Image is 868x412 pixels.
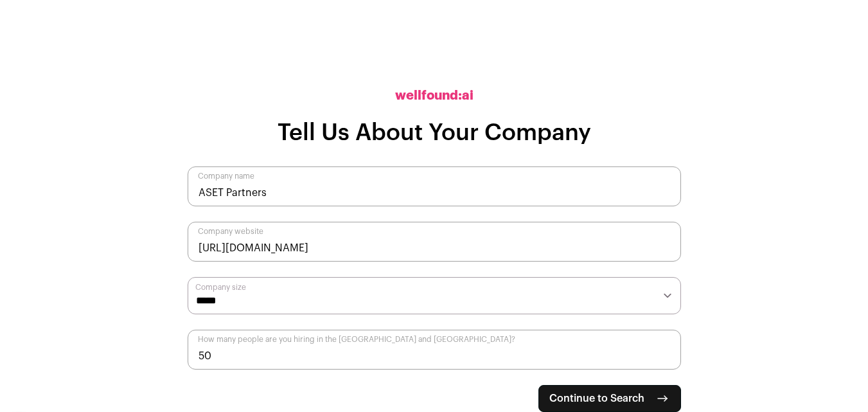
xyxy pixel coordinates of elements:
h2: wellfound:ai [395,87,474,105]
input: How many people are you hiring in the US and Canada? [188,330,681,370]
span: Continue to Search [549,391,644,406]
input: Company name [188,166,681,206]
button: Continue to Search [538,385,681,412]
input: Company website [188,222,681,262]
h1: Tell Us About Your Company [278,120,591,146]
